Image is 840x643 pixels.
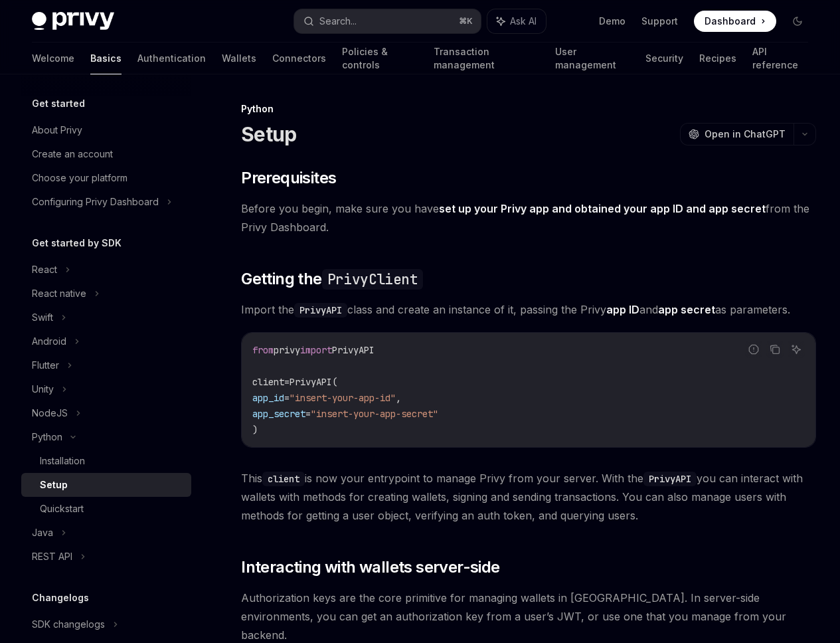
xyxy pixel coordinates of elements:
button: Report incorrect code [745,341,762,358]
div: NodeJS [32,405,68,421]
span: This is now your entrypoint to manage Privy from your server. With the you can interact with wall... [241,469,816,525]
div: Swift [32,310,53,325]
div: About Privy [32,122,82,138]
button: Search...⌘K [294,9,481,33]
button: Ask AI [788,341,805,358]
div: Unity [32,381,54,397]
span: Before you begin, make sure you have from the Privy Dashboard. [241,199,816,236]
h5: Get started by SDK [32,235,122,251]
a: Setup [21,473,191,497]
h5: Get started [32,96,85,112]
div: Python [241,102,816,116]
span: = [284,392,290,404]
a: Quickstart [21,497,191,521]
code: PrivyClient [322,269,423,290]
div: Choose your platform [32,170,127,186]
span: app_id [252,392,284,404]
span: Prerequisites [241,167,336,189]
span: Import the class and create an instance of it, passing the Privy and as parameters. [241,300,816,319]
a: Create an account [21,142,191,166]
a: Basics [90,43,122,74]
img: dark logo [32,12,114,31]
span: import [300,344,332,356]
div: SDK changelogs [32,616,105,632]
span: app_secret [252,408,305,420]
a: Authentication [137,43,206,74]
code: PrivyAPI [643,472,697,486]
span: Open in ChatGPT [705,128,786,141]
a: API reference [752,43,808,74]
a: User management [555,43,630,74]
a: Demo [599,15,626,28]
span: PrivyAPI( [290,376,337,388]
button: Ask AI [487,9,546,33]
span: from [252,344,274,356]
div: Create an account [32,146,113,162]
span: = [305,408,311,420]
span: "insert-your-app-secret" [311,408,438,420]
div: Java [32,525,53,541]
a: Support [641,15,678,28]
a: set up your Privy app and obtained your app ID and app secret [439,202,766,216]
a: Policies & controls [342,43,418,74]
a: Installation [21,449,191,473]
a: Wallets [222,43,256,74]
div: Python [32,429,62,445]
span: ) [252,424,258,436]
button: Copy the contents from the code block [766,341,784,358]
button: Open in ChatGPT [680,123,794,145]
span: ⌘ K [459,16,473,27]
div: Configuring Privy Dashboard [32,194,159,210]
code: PrivyAPI [294,303,347,318]
strong: app ID [606,303,639,316]
div: REST API [32,549,72,565]
span: PrivyAPI [332,344,375,356]
span: Dashboard [705,15,756,28]
div: Flutter [32,357,59,373]
a: Welcome [32,43,74,74]
div: React [32,262,57,278]
div: Android [32,333,66,349]
code: client [262,472,305,486]
strong: app secret [658,303,715,316]
a: Choose your platform [21,166,191,190]
h1: Setup [241,122,296,146]
span: client [252,376,284,388]
div: Quickstart [40,501,84,517]
span: , [396,392,401,404]
div: Setup [40,477,68,493]
span: Interacting with wallets server-side [241,557,499,578]
a: Security [645,43,683,74]
span: Getting the [241,268,423,290]
span: privy [274,344,300,356]
a: About Privy [21,118,191,142]
span: Ask AI [510,15,537,28]
div: Installation [40,453,85,469]
a: Dashboard [694,11,776,32]
h5: Changelogs [32,590,89,606]
a: Connectors [272,43,326,74]
span: = [284,376,290,388]
a: Transaction management [434,43,539,74]
div: Search... [319,13,357,29]
a: Recipes [699,43,736,74]
button: Toggle dark mode [787,11,808,32]
span: "insert-your-app-id" [290,392,396,404]
div: React native [32,286,86,302]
